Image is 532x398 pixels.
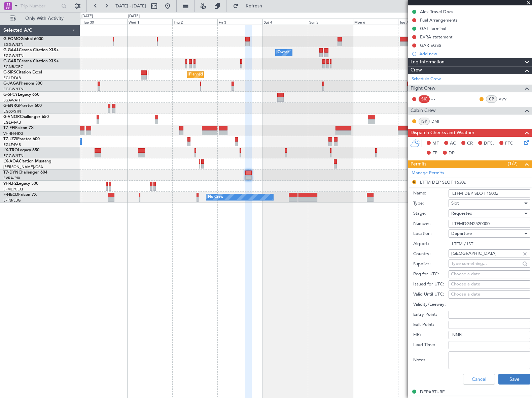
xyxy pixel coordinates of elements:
[432,150,437,157] span: FP
[413,332,449,338] label: FIR:
[3,193,18,197] span: F-HECD
[3,148,18,152] span: LX-TRO
[413,322,449,328] label: Exit Point:
[3,198,21,203] a: LFPB/LBG
[3,70,42,74] a: G-SIRSCitation Excel
[3,159,51,163] a: LX-AOACitation Mustang
[413,291,449,298] label: Valid Until UTC:
[413,220,449,227] label: Number:
[449,150,455,157] span: DP
[413,301,449,308] label: Validity/Leeway:
[3,82,42,86] a: G-JAGAPhenom 300
[413,261,449,268] label: Supplier:
[413,342,449,348] label: Lead Time:
[505,140,513,147] span: FFC
[208,192,223,202] div: No Crew
[3,115,49,119] a: G-VNORChallenger 650
[451,291,528,298] div: Choose a date
[21,1,59,11] input: Trip Number
[411,58,445,66] span: Leg Information
[3,153,24,158] a: EGGW/LTN
[420,26,446,31] div: GAT Terminal
[3,75,21,81] a: EGLF/FAB
[277,48,289,58] div: Owner
[411,85,435,92] span: Flight Crew
[486,95,497,103] div: CP
[451,200,459,206] span: Slot
[3,171,19,175] span: T7-DYN
[508,160,518,167] span: (1/2)
[3,126,15,130] span: T7-FFI
[3,48,19,52] span: G-GAAL
[3,126,34,130] a: T7-FFIFalcon 7X
[3,159,19,163] span: LX-AOA
[413,210,449,217] label: Stage:
[411,129,474,137] span: Dispatch Checks and Weather
[230,1,270,11] button: Refresh
[3,37,21,41] span: G-FOMO
[412,170,444,177] a: Manage Permits
[451,231,472,237] span: Departure
[413,357,449,364] label: Notes:
[463,374,495,385] button: Cancel
[413,271,449,278] label: Req for UTC:
[262,19,308,25] div: Sat 4
[240,4,268,8] span: Refresh
[82,19,127,25] div: Tue 30
[3,137,40,141] a: T7-LZZIPraetor 600
[499,96,514,102] a: VVV
[3,176,20,181] a: EVRA/RIX
[3,70,16,74] span: G-SIRS
[398,19,443,25] div: Tue 7
[3,59,19,63] span: G-GARE
[3,115,20,119] span: G-VNOR
[420,389,445,395] div: DEPARTURE
[3,93,18,97] span: G-SPCY
[3,82,19,86] span: G-JAGA
[127,19,172,25] div: Wed 1
[451,248,520,258] input: Type something...
[420,9,453,14] div: Alex Travel Docs
[3,98,22,103] a: LGAV/ATH
[467,140,473,147] span: CR
[3,137,17,141] span: T7-LZZI
[7,13,73,24] button: Only With Activity
[3,120,21,125] a: EGLF/FAB
[420,42,441,48] div: GAR EGSS
[3,37,43,41] a: G-FOMOGlobal 6000
[3,42,24,47] a: EGGW/LTN
[3,142,21,147] a: EGLF/FAB
[420,17,458,23] div: Fuel Arrangements
[413,231,449,237] label: Location:
[419,51,529,57] div: Add new
[3,104,19,108] span: G-ENRG
[413,200,449,207] label: Type:
[419,95,430,103] div: SIC
[413,281,449,288] label: Issued for UTC:
[3,187,23,192] a: LFMD/CEQ
[431,118,447,124] a: DMI
[451,210,472,216] span: Requested
[411,160,426,168] span: Permits
[3,131,23,136] a: VHHH/HKG
[411,107,436,115] span: Cabin Crew
[451,258,520,269] input: Type something...
[17,16,71,21] span: Only With Activity
[451,271,528,278] div: Choose a date
[172,19,217,25] div: Thu 2
[432,140,439,147] span: MF
[3,104,42,108] a: G-ENRGPraetor 600
[189,70,295,80] div: Planned Maint [GEOGRAPHIC_DATA] ([GEOGRAPHIC_DATA])
[3,193,37,197] a: F-HECDFalcon 7X
[217,19,262,25] div: Fri 3
[420,34,453,40] div: EVRA statement
[3,171,47,175] a: T7-DYNChallenger 604
[484,140,494,147] span: DFC,
[413,311,449,318] label: Entry Point:
[498,374,530,385] button: Save
[450,140,456,147] span: AC
[451,281,528,288] div: Choose a date
[3,48,59,52] a: G-GAALCessna Citation XLS+
[419,118,430,125] div: ISP
[308,19,353,25] div: Sun 5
